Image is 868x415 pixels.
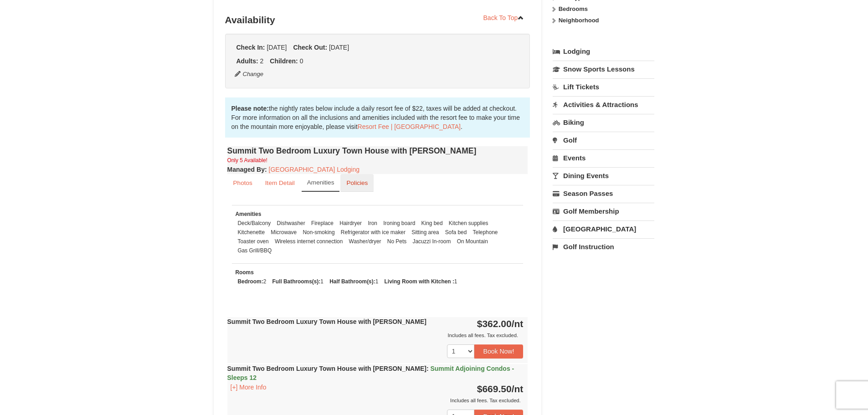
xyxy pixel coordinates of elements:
[382,277,460,286] li: 1
[293,44,327,51] strong: Check Out:
[553,114,654,131] a: Biking
[260,57,264,65] span: 2
[553,185,654,202] a: Season Passes
[346,179,368,186] small: Policies
[227,174,258,192] a: Photos
[269,166,360,173] a: [GEOGRAPHIC_DATA] Lodging
[231,105,269,112] strong: Please note:
[236,277,269,286] li: 2
[233,179,252,186] small: Photos
[337,219,364,228] li: Hairdryer
[225,97,530,138] div: the nightly rates below include a daily resort fee of $22, taxes will be added at checkout. For m...
[419,219,445,228] li: King bed
[559,17,599,24] strong: Neighborhood
[300,228,337,237] li: Non-smoking
[447,219,491,228] li: Kitchen supplies
[553,78,654,95] a: Lift Tickets
[426,365,429,372] span: :
[553,132,654,149] a: Golf
[381,219,417,228] li: Ironing board
[443,228,469,237] li: Sofa bed
[236,228,267,237] li: Kitchenette
[236,44,265,51] strong: Check In:
[410,237,453,246] li: Jacuzzi In-room
[553,167,654,184] a: Dining Events
[227,157,267,164] small: Only 5 Available!
[227,331,524,340] div: Includes all fees. Tax excluded.
[553,96,654,113] a: Activities & Attractions
[409,228,441,237] li: Sitting area
[553,238,654,255] a: Golf Instruction
[474,344,524,358] button: Book Now!
[225,11,530,29] h3: Availability
[478,11,530,25] a: Back To Top
[275,219,308,228] li: Dishwasher
[365,219,380,228] li: Iron
[238,278,263,285] strong: Bedroom:
[385,278,454,285] strong: Living Room with Kitchen :
[227,365,514,381] span: Summit Adjoining Condos - Sleeps 12
[272,237,345,246] li: Wireless internet connection
[553,220,654,237] a: [GEOGRAPHIC_DATA]
[236,246,274,255] li: Gas Grill/BBQ
[477,384,512,394] span: $669.50
[553,149,654,166] a: Events
[327,277,380,286] li: 1
[236,237,271,246] li: Toaster oven
[227,365,514,381] strong: Summit Two Bedroom Luxury Town House with [PERSON_NAME]
[236,219,273,228] li: Deck/Balcony
[234,69,264,79] button: Change
[358,123,461,130] a: Resort Fee | [GEOGRAPHIC_DATA]
[227,166,265,173] span: Managed By
[227,396,524,405] div: Includes all fees. Tax excluded.
[236,269,254,276] small: Rooms
[559,5,588,12] strong: Bedrooms
[553,61,654,77] a: Snow Sports Lessons
[309,219,336,228] li: Fireplace
[339,228,408,237] li: Refrigerator with ice maker
[471,228,500,237] li: Telephone
[268,228,299,237] li: Microwave
[270,57,298,65] strong: Children:
[272,278,321,285] strong: Full Bathrooms(s):
[553,43,654,60] a: Lodging
[270,277,326,286] li: 1
[329,44,349,51] span: [DATE]
[227,382,270,392] button: [+] More Info
[265,179,295,186] small: Item Detail
[340,174,374,192] a: Policies
[227,166,267,173] strong: :
[512,318,524,329] span: /nt
[227,146,528,155] h4: Summit Two Bedroom Luxury Town House with [PERSON_NAME]
[302,174,340,192] a: Amenities
[307,179,334,186] small: Amenities
[236,211,262,217] small: Amenities
[347,237,384,246] li: Washer/dryer
[236,57,258,65] strong: Adults:
[455,237,490,246] li: On Mountain
[385,237,409,246] li: No Pets
[512,384,524,394] span: /nt
[300,57,303,65] span: 0
[259,174,301,192] a: Item Detail
[267,44,287,51] span: [DATE]
[553,203,654,220] a: Golf Membership
[329,278,375,285] strong: Half Bathroom(s):
[227,318,426,325] strong: Summit Two Bedroom Luxury Town House with [PERSON_NAME]
[477,318,524,329] strong: $362.00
